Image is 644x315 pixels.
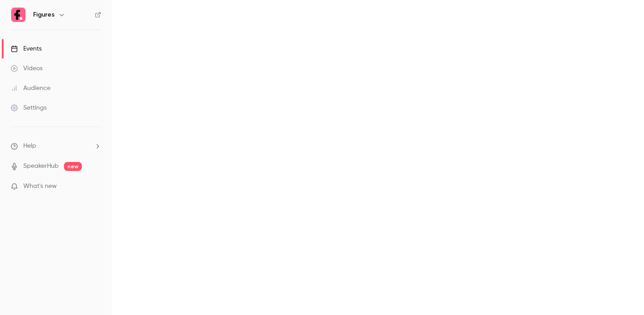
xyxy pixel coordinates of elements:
[23,162,59,171] a: SpeakerHub
[33,10,55,19] h6: Figures
[23,182,57,191] span: What's new
[11,103,47,112] div: Settings
[11,44,42,53] div: Events
[11,64,42,73] div: Videos
[11,8,25,22] img: Figures
[11,141,101,151] li: help-dropdown-opener
[23,141,36,151] span: Help
[11,84,51,93] div: Audience
[64,162,82,171] span: new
